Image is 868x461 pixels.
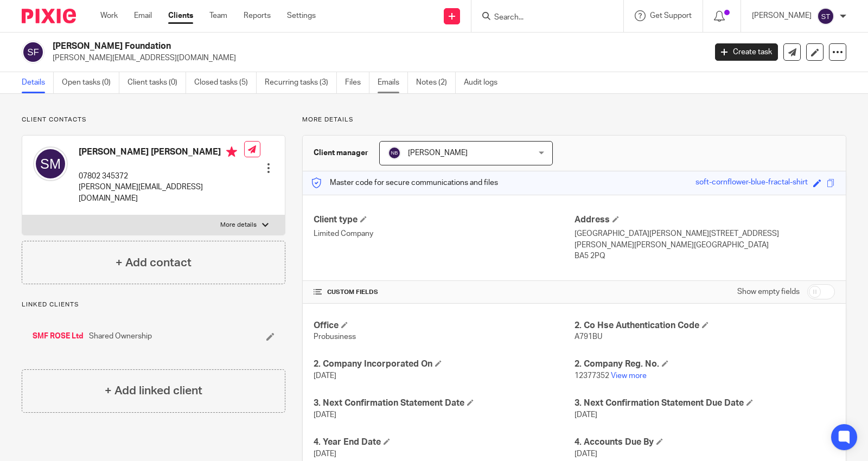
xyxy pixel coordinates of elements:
[575,398,835,409] h4: 3. Next Confirmation Statement Due Date
[575,450,597,458] span: [DATE]
[575,333,602,341] span: A791BU
[314,372,336,380] span: [DATE]
[575,411,597,419] span: [DATE]
[575,437,835,448] h4: 4. Accounts Due By
[314,320,574,331] h4: Office
[575,358,835,370] h4: 2. Company Reg. No.
[575,214,835,226] h4: Address
[378,72,408,93] a: Emails
[53,53,699,63] p: [PERSON_NAME][EMAIL_ADDRESS][DOMAIN_NAME]
[53,41,570,52] h2: [PERSON_NAME] Foundation
[650,12,692,20] span: Get Support
[314,288,574,297] h4: CUSTOM FIELDS
[314,228,574,239] p: Limited Company
[737,286,800,297] label: Show empty fields
[194,72,257,93] a: Closed tasks (5)
[22,300,285,309] p: Linked clients
[314,398,574,409] h4: 3. Next Confirmation Statement Date
[22,116,285,124] p: Client contacts
[220,221,257,229] p: More details
[314,148,368,158] h3: Client manager
[464,72,506,93] a: Audit logs
[408,149,468,157] span: [PERSON_NAME]
[314,450,336,458] span: [DATE]
[314,214,574,226] h4: Client type
[311,177,498,188] p: Master code for secure communications and files
[134,10,152,21] a: Email
[575,251,835,261] p: BA5 2PQ
[116,254,192,271] h4: + Add contact
[287,10,316,21] a: Settings
[168,10,193,21] a: Clients
[33,146,68,181] img: svg%3E
[226,146,237,157] i: Primary
[314,358,574,370] h4: 2. Company Incorporated On
[265,72,337,93] a: Recurring tasks (3)
[89,331,152,342] span: Shared Ownership
[127,72,186,93] a: Client tasks (0)
[817,8,834,25] img: svg%3E
[105,382,202,399] h4: + Add linked client
[575,372,609,380] span: 12377352
[100,10,118,21] a: Work
[33,331,84,342] a: SMF ROSE Ltd
[62,72,119,93] a: Open tasks (0)
[695,177,808,189] div: soft-cornflower-blue-fractal-shirt
[22,9,76,23] img: Pixie
[244,10,271,21] a: Reports
[302,116,846,124] p: More details
[575,228,835,251] p: [GEOGRAPHIC_DATA][PERSON_NAME][STREET_ADDRESS][PERSON_NAME][PERSON_NAME][GEOGRAPHIC_DATA]
[493,13,591,23] input: Search
[715,43,778,61] a: Create task
[209,10,227,21] a: Team
[416,72,456,93] a: Notes (2)
[388,146,401,159] img: svg%3E
[22,72,54,93] a: Details
[611,372,647,380] a: View more
[79,146,244,160] h4: [PERSON_NAME] [PERSON_NAME]
[79,182,244,204] p: [PERSON_NAME][EMAIL_ADDRESS][DOMAIN_NAME]
[79,171,244,182] p: 07802 345372
[314,411,336,419] span: [DATE]
[752,10,812,21] p: [PERSON_NAME]
[575,320,835,331] h4: 2. Co Hse Authentication Code
[314,437,574,448] h4: 4. Year End Date
[22,41,44,63] img: svg%3E
[345,72,369,93] a: Files
[314,333,356,341] span: Probusiness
